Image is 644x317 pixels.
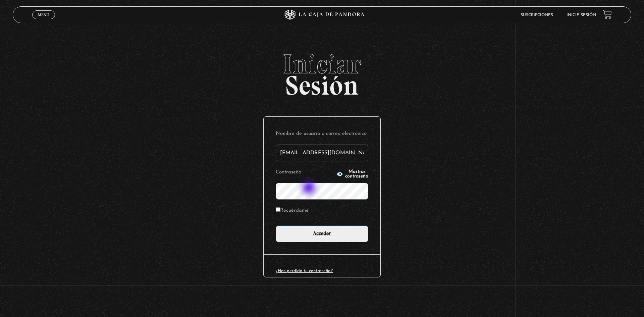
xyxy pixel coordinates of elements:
h2: Sesión [13,51,631,94]
a: ¿Has perdido tu contraseña? [276,269,333,273]
span: Mostrar contraseña [345,169,368,179]
button: Mostrar contraseña [336,169,368,179]
label: Recuérdame [276,206,309,216]
input: Recuérdame [276,207,280,212]
input: Acceder [276,225,368,242]
span: Iniciar [13,51,631,77]
a: Inicie sesión [567,13,596,17]
label: Nombre de usuario o correo electrónico [276,129,368,139]
a: View your shopping cart [603,10,612,19]
a: Suscripciones [521,13,553,17]
span: Menu [38,13,49,17]
label: Contraseña [276,167,334,178]
span: Cerrar [36,18,52,23]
